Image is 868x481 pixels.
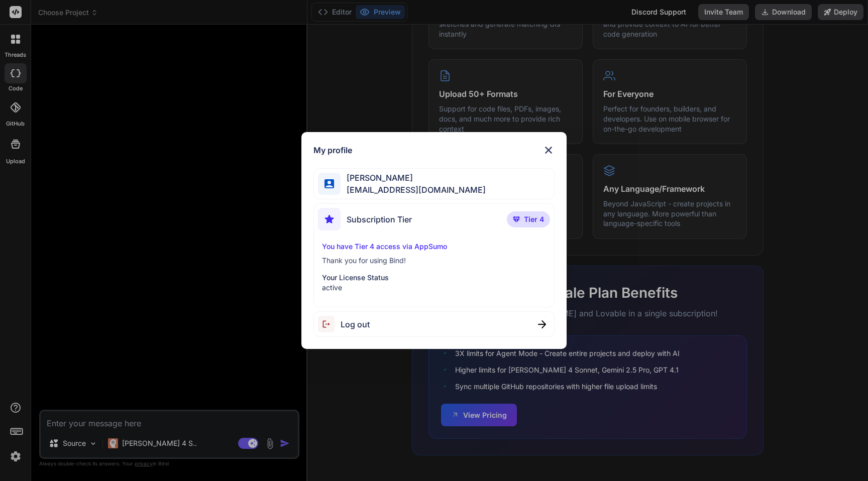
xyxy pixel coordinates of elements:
[513,216,520,222] img: premium
[313,144,352,156] h1: My profile
[318,208,341,230] img: subscription
[322,256,546,266] p: Thank you for using Bind!
[324,179,334,189] img: profile
[322,273,546,283] p: Your License Status
[542,144,555,156] img: close
[347,213,412,225] span: Subscription Tier
[341,184,486,196] span: [EMAIL_ADDRESS][DOMAIN_NAME]
[341,318,370,330] span: Log out
[318,316,341,332] img: logout
[524,214,544,224] span: Tier 4
[322,242,546,252] p: You have Tier 4 access via AppSumo
[538,320,546,328] img: close
[341,172,486,184] span: [PERSON_NAME]
[322,283,546,293] p: active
